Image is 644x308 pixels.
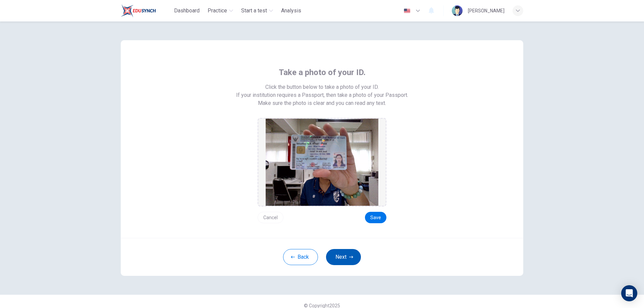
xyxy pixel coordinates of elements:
[621,285,637,301] div: Open Intercom Messenger
[281,7,301,15] span: Analysis
[326,249,361,265] button: Next
[174,7,200,15] span: Dashboard
[236,83,408,99] span: Click the button below to take a photo of your ID. If your institution requires a Passport, then ...
[205,5,236,17] button: Practice
[121,4,156,17] img: Train Test logo
[403,8,411,13] img: en
[278,5,304,17] button: Analysis
[258,99,386,107] span: Make sure the photo is clear and you can read any text.
[258,212,283,223] button: Cancel
[241,7,267,15] span: Start a test
[238,5,276,17] button: Start a test
[266,119,378,206] img: preview screemshot
[283,249,318,265] button: Back
[121,4,171,17] a: Train Test logo
[452,5,463,16] img: Profile picture
[468,7,504,15] div: [PERSON_NAME]
[279,67,366,78] span: Take a photo of your ID.
[171,5,202,17] button: Dashboard
[365,212,386,223] button: Save
[208,7,227,15] span: Practice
